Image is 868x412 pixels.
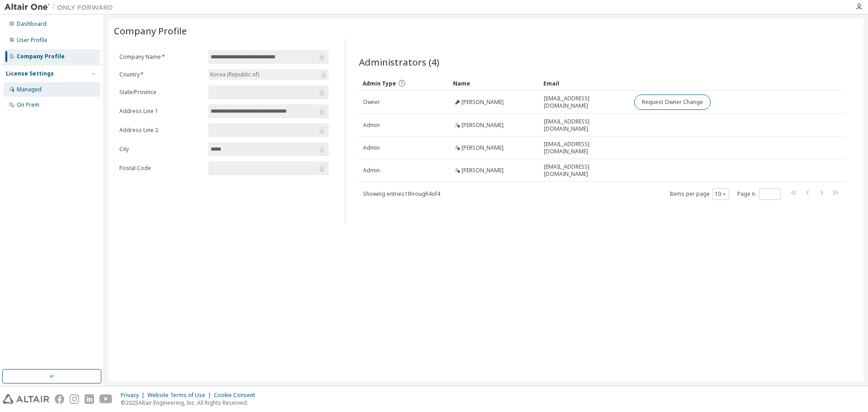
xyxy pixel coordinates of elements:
div: Korea (Republic of) [208,69,329,80]
label: Country [119,71,203,78]
div: Company Profile [17,53,65,60]
div: Email [543,76,627,90]
span: Showing entries 1 through 4 of 4 [363,190,440,198]
img: altair_logo.svg [3,394,49,404]
div: Privacy [121,392,147,399]
span: Items per page [670,188,729,200]
div: Korea (Republic of) [209,70,260,80]
span: Admin [363,144,380,152]
label: City [119,146,203,153]
span: Admin [363,122,380,129]
img: linkedin.svg [85,394,94,404]
span: Admin Type [363,80,396,87]
div: License Settings [6,70,54,77]
span: [PERSON_NAME] [462,99,504,106]
img: instagram.svg [70,394,79,404]
img: facebook.svg [55,394,64,404]
span: Company Profile [114,24,187,37]
div: On Prem [17,101,39,109]
img: Altair One [5,3,118,12]
span: [EMAIL_ADDRESS][DOMAIN_NAME] [544,118,626,133]
button: Request Owner Change [634,95,711,110]
span: Administrators (4) [359,56,439,68]
label: State/Province [119,89,203,96]
span: Admin [363,167,380,174]
div: Managed [17,86,42,93]
span: [PERSON_NAME] [462,122,504,129]
label: Company Name [119,53,203,61]
div: Website Terms of Use [147,392,214,399]
span: [EMAIL_ADDRESS][DOMAIN_NAME] [544,163,626,178]
div: Cookie Consent [214,392,260,399]
button: 10 [715,190,727,198]
label: Address Line 1 [119,108,203,115]
div: User Profile [17,37,47,44]
span: [PERSON_NAME] [462,167,504,174]
span: [EMAIL_ADDRESS][DOMAIN_NAME] [544,95,626,109]
span: [EMAIL_ADDRESS][DOMAIN_NAME] [544,141,626,155]
span: [PERSON_NAME] [462,144,504,152]
img: youtube.svg [99,394,113,404]
p: © 2025 Altair Engineering, Inc. All Rights Reserved. [121,399,260,407]
span: Owner [363,99,380,106]
label: Postal Code [119,165,203,172]
div: Dashboard [17,20,47,28]
label: Address Line 2 [119,127,203,134]
div: Name [453,76,536,90]
span: Page n. [737,188,781,200]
